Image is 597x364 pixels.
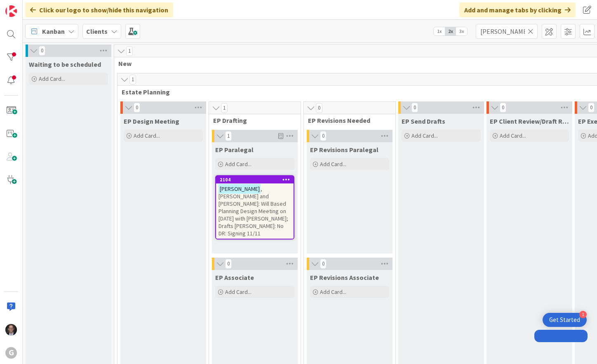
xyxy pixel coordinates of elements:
span: Add Card... [39,75,65,82]
span: Add Card... [134,132,160,139]
span: Add Card... [500,132,526,139]
span: , [PERSON_NAME] and [PERSON_NAME]: Will Based Planning Design Meeting on [DATE] with [PERSON_NAME... [219,185,288,237]
input: Quick Filter... [476,24,538,39]
span: EP Send Drafts [402,117,445,125]
span: 0 [316,103,322,113]
span: Kanban [42,26,65,36]
span: 0 [411,103,418,113]
span: EP Revisions Needed [308,116,385,124]
img: JT [5,324,17,336]
span: 0 [134,103,140,113]
span: EP Revisions Associate [310,273,379,282]
span: 0 [39,46,45,56]
span: EP Design Meeting [124,117,179,125]
span: EP Paralegal [215,146,254,154]
div: Open Get Started checklist, remaining modules: 1 [543,313,587,327]
span: EP Client Review/Draft Review Meeting [490,117,569,125]
div: 2104 [220,177,294,183]
span: Add Card... [320,288,346,296]
span: Add Card... [320,160,346,168]
span: 3x [456,27,467,35]
div: Add and manage tabs by clicking [459,2,576,17]
span: 0 [320,131,327,141]
span: EP Drafting [213,116,290,124]
span: 1x [434,27,445,35]
mark: [PERSON_NAME] [219,184,261,193]
div: Get Started [549,316,580,324]
span: Add Card... [225,288,251,296]
div: G [5,347,17,359]
span: 2x [445,27,456,35]
span: 0 [320,259,327,269]
span: Waiting to be scheduled [29,60,101,68]
span: 0 [588,103,595,113]
img: Visit kanbanzone.com [5,5,17,17]
div: 2104[PERSON_NAME], [PERSON_NAME] and [PERSON_NAME]: Will Based Planning Design Meeting on [DATE] ... [216,176,294,239]
span: 1 [225,131,232,141]
span: 1 [126,46,133,56]
span: 1 [221,103,228,113]
div: Click our logo to show/hide this navigation [25,2,173,17]
span: 1 [129,75,136,85]
b: Clients [86,27,108,35]
span: 0 [225,259,232,269]
span: Add Card... [411,132,438,139]
div: 2104 [216,176,294,183]
span: EP Associate [215,273,254,282]
span: Add Card... [225,160,251,168]
div: 1 [579,311,587,318]
span: 0 [500,103,506,113]
span: EP Revisions Paralegal [310,146,378,154]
